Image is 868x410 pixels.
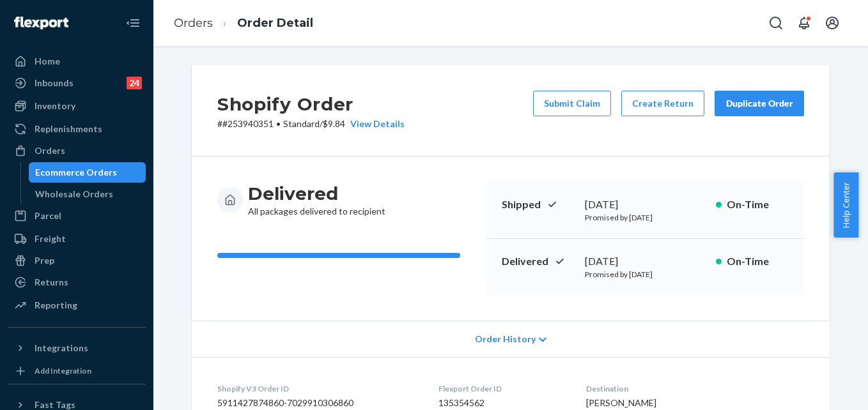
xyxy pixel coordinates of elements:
[725,97,793,110] div: Duplicate Order
[237,16,313,30] a: Order Detail
[29,162,146,183] a: Ecommerce Orders
[35,166,117,179] div: Ecommerce Orders
[35,299,77,312] div: Reporting
[276,118,281,129] span: •
[120,10,146,36] button: Close Navigation
[35,188,113,201] div: Wholesale Orders
[585,212,706,223] p: Promised by [DATE]
[14,17,68,29] img: Flexport logo
[727,254,789,269] p: On-Time
[8,206,146,226] a: Parcel
[8,338,146,358] button: Integrations
[586,383,804,394] dt: Destination
[8,51,146,72] a: Home
[345,118,405,130] button: View Details
[127,77,142,89] div: 24
[35,342,88,354] div: Integrations
[8,295,146,315] a: Reporting
[621,91,704,116] button: Create Return
[438,383,566,394] dt: Flexport Order ID
[819,10,845,36] button: Open account menu
[475,333,536,345] span: Order History
[787,372,855,404] iframe: Opens a widget where you can chat to one of our agents
[35,254,54,267] div: Prep
[8,363,146,379] a: Add Integration
[35,77,74,89] div: Inbounds
[8,119,146,139] a: Replenishments
[35,100,75,112] div: Inventory
[164,4,323,42] ol: breadcrumbs
[217,118,405,130] p: # #253940351 / $9.84
[833,172,858,238] button: Help Center
[502,197,575,212] p: Shipped
[533,91,611,116] button: Submit Claim
[217,383,418,394] dt: Shopify V3 Order ID
[502,254,575,269] p: Delivered
[715,91,804,116] button: Duplicate Order
[35,123,102,135] div: Replenishments
[35,55,60,68] div: Home
[438,397,566,409] dd: 135354562
[8,140,146,161] a: Orders
[35,144,65,157] div: Orders
[217,397,418,409] dd: 5911427874860-7029910306860
[8,96,146,116] a: Inventory
[8,73,146,93] a: Inbounds24
[585,254,706,269] div: [DATE]
[35,209,61,222] div: Parcel
[283,118,320,129] span: Standard
[35,232,66,245] div: Freight
[763,10,789,36] button: Open Search Box
[35,365,91,376] div: Add Integration
[35,276,68,289] div: Returns
[248,182,385,205] h3: Delivered
[585,197,706,212] div: [DATE]
[585,269,706,280] p: Promised by [DATE]
[727,197,789,212] p: On-Time
[248,182,385,218] div: All packages delivered to recipient
[791,10,817,36] button: Open notifications
[8,250,146,271] a: Prep
[217,91,405,118] h2: Shopify Order
[8,272,146,292] a: Returns
[29,184,146,204] a: Wholesale Orders
[174,16,213,30] a: Orders
[8,229,146,249] a: Freight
